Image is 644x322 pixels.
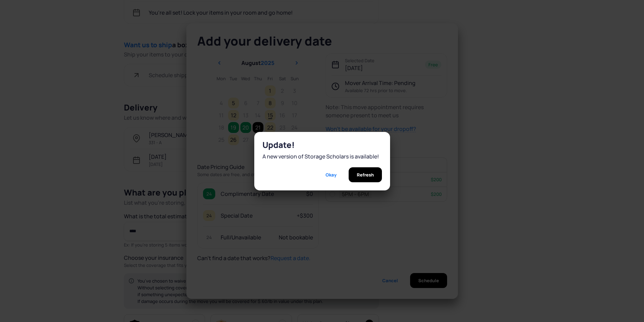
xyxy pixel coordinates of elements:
[262,140,382,150] h2: Update!
[357,167,374,182] span: Refresh
[326,167,336,182] span: Okay
[349,167,382,182] button: Refresh
[317,167,345,182] button: Okay
[262,152,382,160] div: A new version of Storage Scholars is available!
